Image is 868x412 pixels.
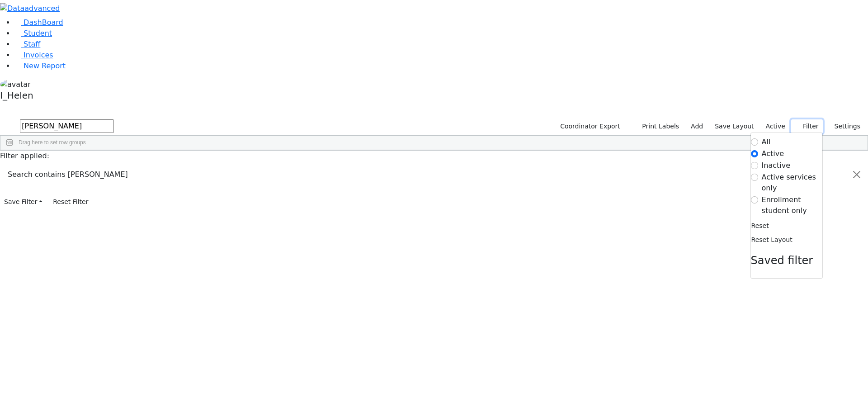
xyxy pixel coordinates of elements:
[24,62,66,70] span: New Report
[762,137,771,147] label: All
[711,119,758,133] button: Save Layout
[762,148,784,159] label: Active
[24,51,53,59] span: Invoices
[14,51,53,59] a: Invoices
[751,174,758,181] input: Active services only
[751,150,758,157] input: Active
[762,160,791,171] label: Inactive
[751,162,758,169] input: Inactive
[823,119,864,133] button: Settings
[14,40,40,48] a: Staff
[751,219,769,233] button: Reset
[24,18,63,27] span: DashBoard
[14,29,52,38] a: Student
[632,119,683,133] button: Print Labels
[19,139,86,146] span: Drag here to set row groups
[751,138,758,146] input: All
[14,18,63,27] a: DashBoard
[24,29,52,38] span: Student
[20,119,114,133] input: Search
[750,133,823,279] div: Settings
[49,195,92,209] button: Reset Filter
[751,233,793,247] button: Reset Layout
[791,119,823,133] button: Filter
[24,40,40,48] span: Staff
[751,196,758,204] input: Enrollment student only
[554,119,624,133] button: Coordinator Export
[762,194,822,216] label: Enrollment student only
[762,172,822,194] label: Active services only
[687,119,707,133] a: Add
[14,62,66,70] a: New Report
[751,254,813,267] span: Saved filter
[846,162,868,187] button: Close
[762,119,789,133] label: Active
